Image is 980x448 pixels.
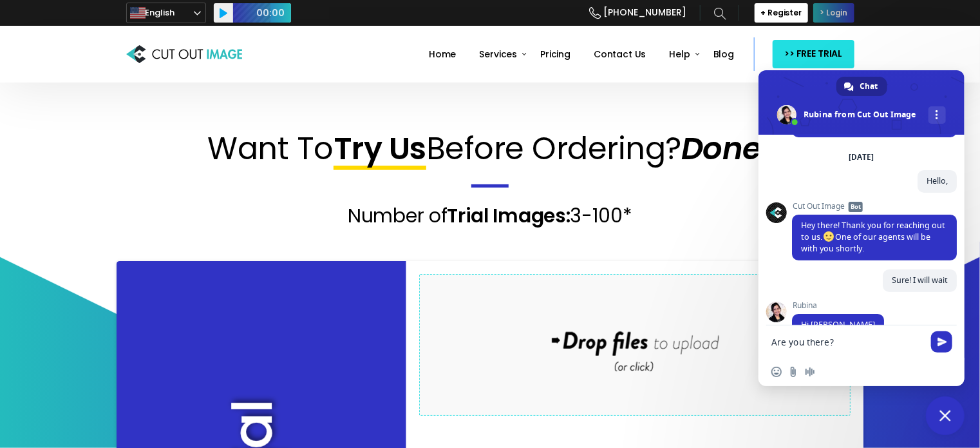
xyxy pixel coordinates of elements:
[713,48,734,61] span: Blog
[594,48,646,61] span: Contact Us
[792,202,957,211] span: Cut Out Image
[589,1,686,24] a: [PHONE_NUMBER]
[348,202,447,229] span: Number of
[927,175,948,186] span: Hello,
[214,3,291,23] div: Audio Player
[860,77,878,96] span: Chat
[448,202,570,229] span: Trial Images:
[801,319,875,330] span: Hi [PERSON_NAME]
[892,275,948,286] span: Sure! I will wait
[849,202,863,212] span: Bot
[836,77,887,96] div: Chat
[931,331,952,353] span: Send
[761,8,802,18] span: + Register
[126,42,242,66] img: Cut Out Image
[928,106,946,124] div: More channels
[788,367,798,377] span: Send a file
[214,3,233,23] button: Play
[670,48,690,61] span: Help
[589,40,651,69] a: Contact Us
[926,396,965,435] div: Close chat
[570,202,632,229] span: 3-100*
[233,3,291,23] span: Time Slider
[801,220,945,254] span: Hey there! Thank you for reaching out to us. One of our agents will be with you shortly.
[126,3,206,23] a: English
[813,3,854,23] a: > Login
[664,40,695,69] a: Help
[130,5,146,21] img: en
[849,153,874,161] div: [DATE]
[207,127,334,170] span: Want To
[480,48,518,61] span: Services
[681,127,773,170] span: Done!
[424,40,461,69] a: Home
[334,127,426,170] span: Try Us
[773,40,854,68] a: >> FREE TRIAL
[771,336,923,348] textarea: Compose your message...
[429,48,456,61] span: Home
[426,127,681,170] span: Before Ordering?
[755,3,809,23] a: + Register
[540,48,570,61] span: Pricing
[475,40,523,69] a: Services
[784,46,842,62] span: >> FREE TRIAL
[535,40,576,69] a: Pricing
[805,367,815,377] span: Audio message
[792,301,884,310] span: Rubina
[771,367,782,377] span: Insert an emoji
[708,40,739,69] a: Blog
[820,8,847,18] span: > Login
